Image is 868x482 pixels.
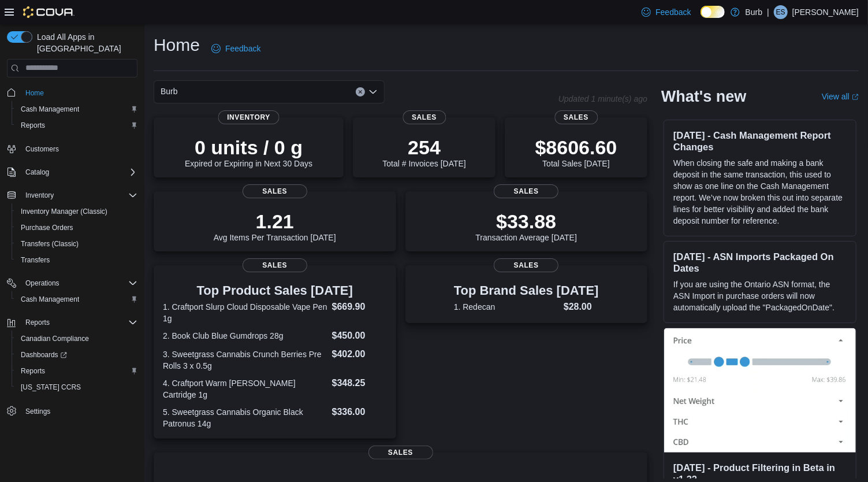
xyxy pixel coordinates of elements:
a: Customers [21,142,64,156]
button: Reports [2,314,142,331]
span: Customers [21,142,137,156]
a: Settings [21,405,55,418]
h2: What's new [661,87,746,106]
span: Inventory Manager (Classic) [16,205,137,218]
dt: 3. Sweetgrass Cannabis Crunch Berries Pre Rolls 3 x 0.5g [163,348,327,372]
div: Total Sales [DATE] [535,136,617,168]
span: Catalog [21,165,137,179]
span: Customers [25,144,59,154]
button: Clear input [356,87,365,97]
p: $8606.60 [535,136,617,159]
p: Updated 1 minute(s) ago [558,94,647,103]
span: Transfers [21,255,50,265]
span: Home [25,88,44,98]
p: | [767,5,769,19]
dt: 5. Sweetgrass Cannabis Organic Black Patronus 14g [163,406,327,429]
span: Load All Apps in [GEOGRAPHIC_DATA] [32,31,137,54]
button: [US_STATE] CCRS [12,379,142,395]
button: Inventory Manager (Classic) [12,203,142,220]
span: Settings [25,407,50,416]
dt: 1. Craftport Slurp Cloud Disposable Vape Pen 1g [163,301,327,324]
span: Feedback [655,6,691,18]
button: Transfers (Classic) [12,236,142,252]
span: Inventory [25,191,54,200]
button: Cash Management [12,291,142,307]
dd: $402.00 [332,347,387,361]
dt: 2. Book Club Blue Gumdrops 28g [163,330,327,342]
div: Transaction Average [DATE] [475,210,577,242]
button: Canadian Compliance [12,331,142,347]
div: Emma Specht [774,5,788,19]
dd: $28.00 [564,300,599,314]
a: Dashboards [16,348,72,362]
span: Cash Management [16,292,137,306]
a: Purchase Orders [16,221,78,235]
span: Sales [243,184,307,198]
span: Sales [494,258,558,272]
button: Reports [21,316,54,329]
h3: [DATE] - Cash Management Report Changes [673,129,847,153]
p: When closing the safe and making a bank deposit in the same transaction, this used to show as one... [673,157,847,227]
span: Sales [403,110,446,124]
p: [PERSON_NAME] [792,5,859,19]
dd: $450.00 [332,329,387,343]
span: Cash Management [16,102,137,116]
span: Inventory [21,188,137,202]
dd: $336.00 [332,405,387,419]
span: Dashboards [21,350,67,359]
div: Expired or Expiring in Next 30 Days [185,136,312,168]
span: Purchase Orders [16,221,137,235]
a: [US_STATE] CCRS [16,380,85,394]
button: Inventory [2,187,142,203]
button: Operations [2,275,142,291]
a: Home [21,86,49,100]
a: Inventory Manager (Classic) [16,205,112,218]
span: Canadian Compliance [16,332,137,346]
dd: $669.90 [332,300,387,314]
span: Cash Management [21,295,79,304]
span: Transfers [16,253,137,267]
a: Feedback [637,1,695,24]
a: Transfers (Classic) [16,237,83,251]
span: Transfers (Classic) [16,237,137,251]
dt: 4. Craftport Warm [PERSON_NAME] Cartridge 1g [163,377,327,401]
img: Cova [23,6,74,18]
button: Purchase Orders [12,220,142,236]
span: Transfers (Classic) [21,239,79,249]
h3: [DATE] - ASN Imports Packaged On Dates [673,251,847,274]
dt: 1. Redecan [454,301,559,313]
p: If you are using the Ontario ASN format, the ASN Import in purchase orders will now automatically... [673,279,847,313]
button: Operations [21,276,64,290]
span: Sales [494,184,558,198]
button: Reports [12,363,142,379]
a: Cash Management [16,292,84,306]
a: Transfers [16,253,54,267]
div: Total # Invoices [DATE] [382,136,465,168]
button: Catalog [2,164,142,180]
a: Canadian Compliance [16,332,94,346]
span: Sales [368,446,433,459]
span: Burb [161,84,178,98]
span: [US_STATE] CCRS [21,383,81,392]
a: Reports [16,364,50,378]
a: Feedback [207,37,265,60]
button: Customers [2,140,142,157]
h3: Top Brand Sales [DATE] [454,284,599,298]
span: Dashboards [16,348,137,362]
span: Sales [554,110,598,124]
button: Catalog [21,165,54,179]
span: Purchase Orders [21,223,73,232]
span: Reports [21,316,137,329]
span: Reports [25,318,50,327]
a: Cash Management [16,102,84,116]
span: ES [776,5,785,19]
input: Dark Mode [701,6,725,18]
span: Washington CCRS [16,380,137,394]
span: Operations [21,276,137,290]
a: View allExternal link [822,92,859,101]
a: Reports [16,118,50,132]
p: 0 units / 0 g [185,136,312,159]
svg: External link [852,94,859,101]
span: Feedback [225,43,260,54]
